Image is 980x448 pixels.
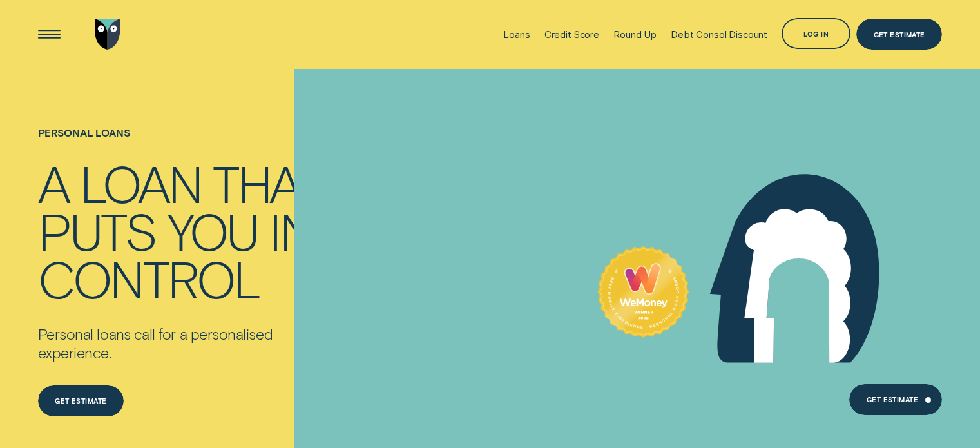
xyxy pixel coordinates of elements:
[38,325,336,362] p: Personal loans call for a personalised experience.
[269,206,312,254] div: in
[95,19,120,50] img: Wisr
[782,18,850,49] button: Log in
[38,159,68,206] div: A
[849,384,942,415] a: Get Estimate
[38,159,336,302] h4: A loan that puts you in control
[613,28,657,41] div: Round Up
[34,19,64,50] button: Open Menu
[503,28,530,41] div: Loans
[38,254,260,302] div: control
[544,28,599,41] div: Credit Score
[213,159,322,206] div: that
[80,159,201,206] div: loan
[38,127,336,159] h1: Personal loans
[38,385,124,416] a: Get estimate
[168,206,258,254] div: you
[856,19,942,50] a: Get Estimate
[38,206,156,254] div: puts
[671,28,767,41] div: Debt Consol Discount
